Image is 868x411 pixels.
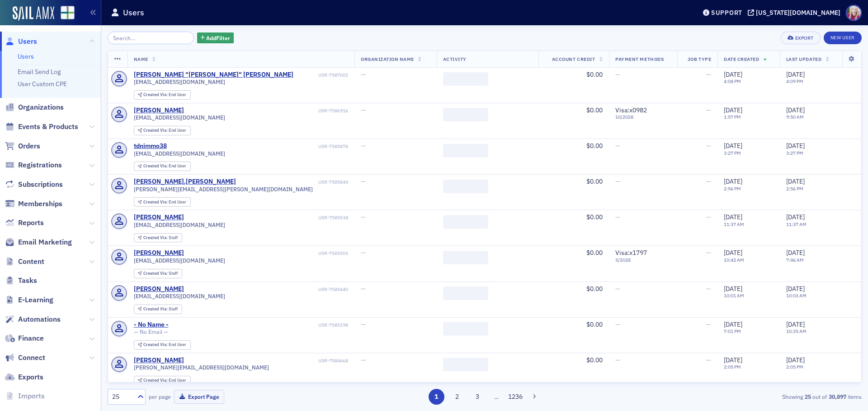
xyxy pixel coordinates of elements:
div: End User [143,92,186,97]
div: USR-7585503 [185,250,348,256]
span: ‌ [443,251,488,264]
div: [PERSON_NAME].[PERSON_NAME] [134,178,236,186]
div: USR-7585440 [185,286,348,292]
span: Orders [18,141,40,151]
span: — [361,106,366,114]
span: [DATE] [786,249,805,257]
span: $0.00 [586,177,603,185]
span: [DATE] [786,142,805,150]
span: $0.00 [586,320,603,328]
span: Job Type [688,56,711,62]
a: Memberships [5,199,62,209]
div: USR-7585538 [185,215,348,221]
span: — [615,142,620,150]
div: [PERSON_NAME] [134,213,184,222]
h1: Users [123,7,144,18]
span: [DATE] [786,106,805,114]
span: [DATE] [786,213,805,221]
span: [DATE] [724,142,742,150]
span: $0.00 [586,142,603,150]
a: User Custom CPE [18,80,67,88]
img: SailAMX [61,6,75,20]
time: 10:35 AM [786,328,807,334]
span: ‌ [443,322,488,336]
div: USR-7584668 [185,358,348,364]
span: Created Via : [143,377,169,383]
span: [EMAIL_ADDRESS][DOMAIN_NAME] [134,114,225,121]
a: Connect [5,353,45,363]
a: Exports [5,372,43,382]
div: USR-7587002 [295,72,348,78]
a: Events & Products [5,122,78,132]
button: 2 [449,389,465,405]
div: Created Via: End User [134,376,191,385]
span: — [706,106,711,114]
div: Staff [143,271,178,276]
a: [PERSON_NAME] [134,285,184,293]
a: SailAMX [13,6,54,21]
div: [PERSON_NAME] [134,356,184,365]
span: [DATE] [724,285,742,293]
span: $0.00 [586,356,603,364]
div: USR-7585878 [168,143,348,149]
button: AddFilter [197,32,234,44]
span: ‌ [443,358,488,371]
div: End User [143,128,186,133]
span: Organization Name [361,56,414,62]
span: — [706,285,711,293]
span: — [361,356,366,364]
span: Tasks [18,276,37,286]
a: tdnimmo38 [134,142,167,150]
span: Users [18,37,37,46]
span: [PERSON_NAME][EMAIL_ADDRESS][PERSON_NAME][DOMAIN_NAME] [134,186,313,193]
span: — [361,285,366,293]
span: Account Credit [552,56,595,62]
span: — [361,249,366,257]
span: Visa : x0982 [615,106,647,114]
span: Organizations [18,102,64,112]
span: 10 / 2028 [615,114,670,120]
span: — [706,320,711,328]
time: 2:05 PM [786,364,803,370]
a: Content [5,257,44,267]
time: 10:03 AM [786,292,807,299]
span: $0.00 [586,213,603,221]
time: 3:27 PM [786,150,803,156]
span: — [361,70,366,79]
a: Email Send Log [18,68,61,76]
span: 5 / 2028 [615,257,670,263]
button: 3 [470,389,486,405]
span: Registrations [18,160,62,170]
span: [DATE] [724,356,742,364]
div: Created Via: End User [134,90,191,100]
span: Add Filter [206,34,230,42]
div: End User [143,378,186,383]
button: 1 [429,389,444,405]
span: Payment Methods [615,56,664,62]
span: Events & Products [18,122,78,132]
span: — [615,285,620,293]
a: [PERSON_NAME] [134,249,184,257]
a: View Homepage [54,6,75,21]
time: 10:42 AM [724,257,744,263]
div: [US_STATE][DOMAIN_NAME] [756,9,840,17]
span: — No Email — [134,328,168,335]
span: Created Via : [143,199,169,205]
span: [PERSON_NAME][EMAIL_ADDRESS][DOMAIN_NAME] [134,364,269,371]
label: per page [149,393,171,401]
a: - No Name - [134,321,169,329]
a: [PERSON_NAME] [134,106,184,115]
span: — [361,142,366,150]
span: — [706,356,711,364]
span: [DATE] [786,177,805,185]
div: Support [711,9,742,17]
span: Exports [18,372,43,382]
a: Registrations [5,160,62,170]
button: Export [781,32,820,44]
div: Staff [143,307,178,312]
span: ‌ [443,286,488,300]
span: [DATE] [786,285,805,293]
span: Created Via : [143,342,169,347]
